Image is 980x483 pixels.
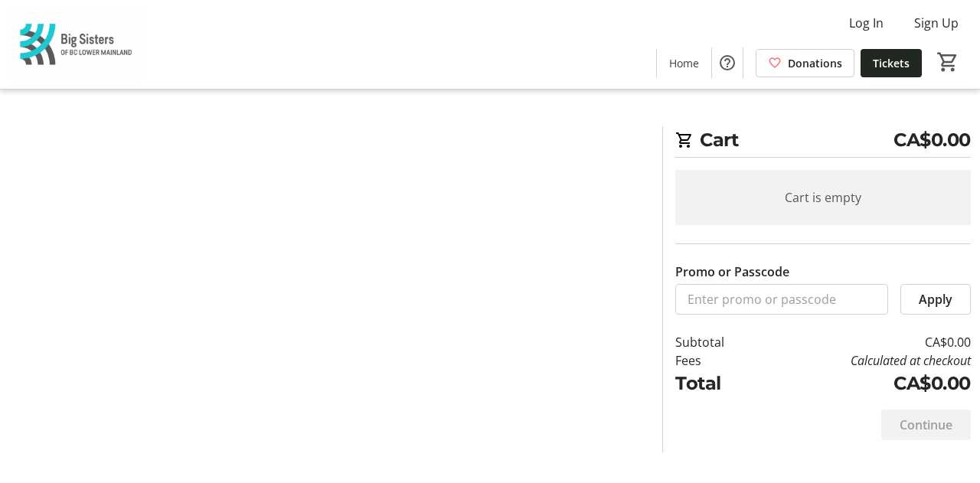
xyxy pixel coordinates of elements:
[893,126,971,154] span: CA$0.00
[756,49,854,77] a: Donations
[761,370,971,397] td: CA$0.00
[675,370,761,397] td: Total
[902,11,971,35] button: Sign Up
[849,14,884,32] span: Log In
[861,49,922,77] a: Tickets
[914,14,959,32] span: Sign Up
[919,290,952,308] span: Apply
[675,126,971,158] h2: Cart
[712,47,743,78] button: Help
[761,351,971,370] td: Calculated at checkout
[9,6,145,83] img: Big Sisters of BC Lower Mainland's Logo
[657,49,711,77] a: Home
[669,55,699,71] span: Home
[837,11,896,35] button: Log In
[675,170,971,225] div: Cart is empty
[761,333,971,351] td: CA$0.00
[675,284,888,315] input: Enter promo or passcode
[873,55,910,71] span: Tickets
[675,333,761,351] td: Subtotal
[934,48,962,76] button: Cart
[675,351,761,370] td: Fees
[900,284,971,315] button: Apply
[675,263,789,281] label: Promo or Passcode
[788,55,842,71] span: Donations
